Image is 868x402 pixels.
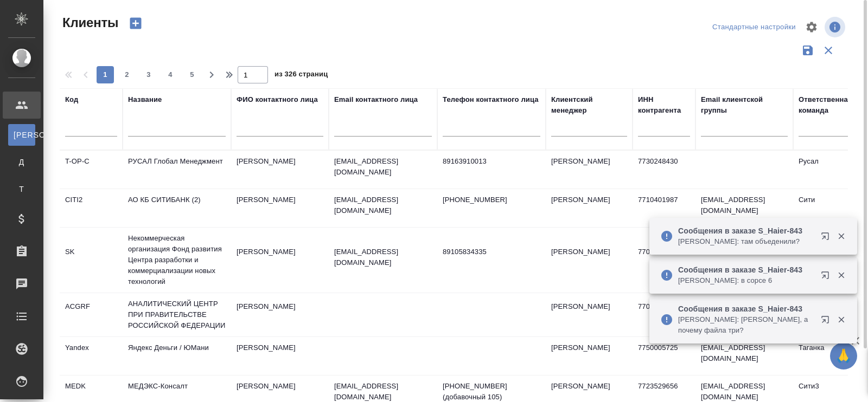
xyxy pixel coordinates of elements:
div: Код [65,94,78,105]
div: ФИО контактного лица [237,94,318,105]
p: [EMAIL_ADDRESS][DOMAIN_NAME] [334,247,432,268]
div: Телефон контактного лица [443,94,539,105]
p: [EMAIL_ADDRESS][DOMAIN_NAME] [334,194,432,216]
button: Сохранить фильтры [797,40,818,61]
p: Сообщения в заказе S_Haier-843 [678,264,814,275]
td: [EMAIL_ADDRESS][DOMAIN_NAME] [695,189,793,227]
span: 2 [118,69,136,80]
td: [PERSON_NAME] [546,151,633,189]
td: 7710401987 [633,189,695,227]
button: Создать [123,14,149,33]
p: Сообщения в заказе S_Haier-843 [678,303,814,314]
span: 5 [183,69,201,80]
td: [PERSON_NAME] [546,189,633,227]
span: Клиенты [60,14,118,31]
a: Т [8,178,35,200]
p: [PERSON_NAME]: [PERSON_NAME], а почему файла три? [678,314,814,336]
button: 2 [118,66,136,83]
td: [PERSON_NAME] [231,241,329,279]
td: T-OP-C [60,151,123,189]
button: 4 [162,66,179,83]
td: АО КБ СИТИБАНК (2) [123,189,231,227]
p: [PERSON_NAME]: там объеденили? [678,236,814,247]
p: [PERSON_NAME]: в сорсе 6 [678,275,814,286]
td: CITI2 [60,189,123,227]
span: Т [14,184,30,194]
td: [PERSON_NAME] [546,337,633,375]
td: Yandex [60,337,123,375]
button: Открыть в новой вкладке [814,264,840,290]
span: 4 [162,69,179,80]
span: Д [14,157,30,167]
td: 7708244720 [633,296,695,334]
td: [PERSON_NAME] [231,296,329,334]
td: РУСАЛ Глобал Менеджмент [123,151,231,189]
div: Название [128,94,162,105]
button: Закрыть [830,270,852,280]
div: Email клиентской группы [701,94,788,116]
button: 3 [140,66,157,83]
td: АНАЛИТИЧЕСКИЙ ЦЕНТР ПРИ ПРАВИТЕЛЬСТВЕ РОССИЙСКОЙ ФЕДЕРАЦИИ [123,293,231,336]
span: 3 [140,69,157,80]
p: 89105834335 [443,247,540,257]
button: Закрыть [830,231,852,241]
td: [PERSON_NAME] [231,151,329,189]
td: Яндекс Деньги / ЮМани [123,337,231,375]
button: Сбросить фильтры [818,40,839,61]
button: 5 [183,66,201,83]
div: Email контактного лица [334,94,418,105]
button: Открыть в новой вкладке [814,225,840,251]
p: [EMAIL_ADDRESS][DOMAIN_NAME] [334,156,432,178]
td: [PERSON_NAME] [546,296,633,334]
span: [PERSON_NAME] [14,129,30,140]
td: ACGRF [60,296,123,334]
span: из 326 страниц [275,68,328,83]
button: Закрыть [830,315,852,325]
td: [PERSON_NAME] [231,189,329,227]
button: Открыть в новой вкладке [814,309,840,335]
a: [PERSON_NAME] [8,124,35,146]
span: Настроить таблицу [799,14,825,40]
td: Некоммерческая организация Фонд развития Центра разработки и коммерциализации новых технологий [123,228,231,293]
p: Сообщения в заказе S_Haier-843 [678,225,814,236]
p: [PHONE_NUMBER] [443,194,540,205]
div: ИНН контрагента [638,94,690,116]
td: [PERSON_NAME] [231,337,329,375]
td: 7701058410 [633,241,695,279]
div: Клиентский менеджер [551,94,627,116]
td: 7750005725 [633,337,695,375]
span: Посмотреть информацию [825,17,847,37]
td: SK [60,241,123,279]
td: 7730248430 [633,151,695,189]
a: Д [8,151,35,173]
div: split button [710,19,799,36]
p: 89163910013 [443,156,540,167]
td: [PERSON_NAME] [546,241,633,279]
